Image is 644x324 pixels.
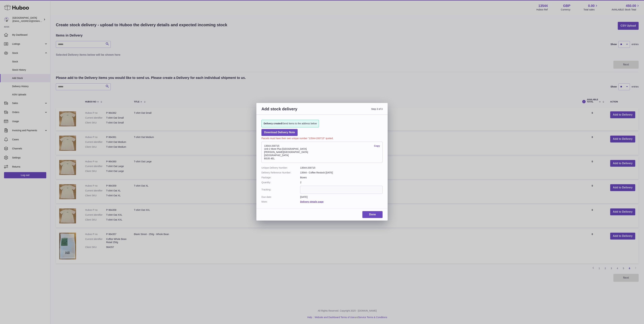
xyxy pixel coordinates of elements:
[261,200,300,203] dt: More:
[322,106,383,116] span: Step 3 of 3
[261,166,300,169] dt: Unique Delivery Number:
[362,211,383,218] a: Done
[300,171,383,174] dd: 13544 - Coffee Restock [DATE]
[300,166,383,169] dd: 13544-200715
[261,129,298,136] a: Download Delivery Note
[300,195,383,199] dd: [DATE]
[261,142,383,163] address: 13544-200715 Unit 2 More Plus [GEOGRAPHIC_DATA] [PERSON_NAME][GEOGRAPHIC_DATA] [GEOGRAPHIC_DATA] ...
[300,200,324,203] a: Delivery details page
[261,176,300,179] dt: Package:
[261,181,300,184] dt: Quantity:
[300,181,383,184] dd: 2
[264,122,283,125] strong: Delivery created!
[300,176,383,179] dd: Boxes
[261,195,300,199] dt: Due date:
[261,136,383,140] p: Parcels must have their own unique number "13544-200715" quoted.
[261,106,322,116] h3: Add stock delivery
[264,122,317,125] span: Send items to the address below
[261,171,300,174] dt: Delivery Reference Number:
[261,186,300,194] dt: Tracking:
[374,144,380,148] a: Copy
